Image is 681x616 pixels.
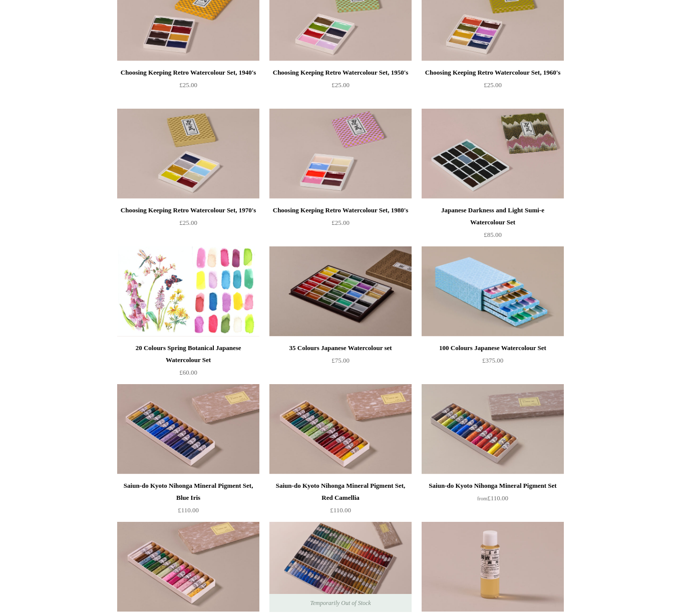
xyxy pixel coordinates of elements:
[117,109,259,199] img: Choosing Keeping Retro Watercolour Set, 1970's
[424,67,561,79] div: Choosing Keeping Retro Watercolour Set, 1960's
[269,384,412,474] img: Saiun-do Kyoto Nihonga Mineral Pigment Set, Red Camellia
[422,109,564,199] img: Japanese Darkness and Light Sumi-e Watercolour Set
[269,342,412,383] a: 35 Colours Japanese Watercolour set £75.00
[422,522,564,612] a: Natural Nikawa Japanese Binder Glue for Pigments Natural Nikawa Japanese Binder Glue for Pigments
[120,480,257,504] div: Saiun-do Kyoto Nihonga Mineral Pigment Set, Blue Iris
[424,342,561,354] div: 100 Colours Japanese Watercolour Set
[422,246,564,337] img: 100 Colours Japanese Watercolour Set
[178,506,199,514] span: £110.00
[331,357,350,364] span: £75.00
[422,384,564,474] img: Saiun-do Kyoto Nihonga Mineral Pigment Set
[269,522,412,612] img: Saiun-do Kyoto Nihonga Mineral Pigment Set, 104 colours
[424,480,561,492] div: Saiun-do Kyoto Nihonga Mineral Pigment Set
[477,494,508,502] span: £110.00
[269,109,412,199] img: Choosing Keeping Retro Watercolour Set, 1980's
[117,522,259,612] a: Saiun-do Kyoto Nihonga Mineral Pigment Set, Pink Peony Saiun-do Kyoto Nihonga Mineral Pigment Set...
[179,219,197,226] span: £25.00
[424,204,561,228] div: Japanese Darkness and Light Sumi-e Watercolour Set
[331,81,350,89] span: £25.00
[117,204,259,245] a: Choosing Keeping Retro Watercolour Set, 1970's £25.00
[330,506,351,514] span: £110.00
[269,109,412,199] a: Choosing Keeping Retro Watercolour Set, 1980's Choosing Keeping Retro Watercolour Set, 1980's
[117,480,259,521] a: Saiun-do Kyoto Nihonga Mineral Pigment Set, Blue Iris £110.00
[422,342,564,383] a: 100 Colours Japanese Watercolour Set £375.00
[120,204,257,216] div: Choosing Keeping Retro Watercolour Set, 1970's
[117,109,259,199] a: Choosing Keeping Retro Watercolour Set, 1970's Choosing Keeping Retro Watercolour Set, 1970's
[120,342,257,366] div: 20 Colours Spring Botanical Japanese Watercolour Set
[272,67,409,79] div: Choosing Keeping Retro Watercolour Set, 1950's
[269,204,412,245] a: Choosing Keeping Retro Watercolour Set, 1980's £25.00
[179,81,197,89] span: £25.00
[272,204,409,216] div: Choosing Keeping Retro Watercolour Set, 1980's
[269,67,412,108] a: Choosing Keeping Retro Watercolour Set, 1950's £25.00
[300,594,381,612] span: Temporarily Out of Stock
[117,384,259,474] a: Saiun-do Kyoto Nihonga Mineral Pigment Set, Blue Iris Saiun-do Kyoto Nihonga Mineral Pigment Set,...
[117,67,259,108] a: Choosing Keeping Retro Watercolour Set, 1940's £25.00
[484,81,502,89] span: £25.00
[269,480,412,521] a: Saiun-do Kyoto Nihonga Mineral Pigment Set, Red Camellia £110.00
[117,342,259,383] a: 20 Colours Spring Botanical Japanese Watercolour Set £60.00
[117,246,259,337] img: 20 Colours Spring Botanical Japanese Watercolour Set
[422,109,564,199] a: Japanese Darkness and Light Sumi-e Watercolour Set Japanese Darkness and Light Sumi-e Watercolour...
[117,246,259,337] a: 20 Colours Spring Botanical Japanese Watercolour Set 20 Colours Spring Botanical Japanese Waterco...
[422,384,564,474] a: Saiun-do Kyoto Nihonga Mineral Pigment Set Saiun-do Kyoto Nihonga Mineral Pigment Set
[269,522,412,612] a: Saiun-do Kyoto Nihonga Mineral Pigment Set, 104 colours Saiun-do Kyoto Nihonga Mineral Pigment Se...
[482,357,503,364] span: £375.00
[179,369,197,376] span: £60.00
[477,496,487,501] span: from
[269,246,412,337] a: 35 Colours Japanese Watercolour set 35 Colours Japanese Watercolour set
[272,342,409,354] div: 35 Colours Japanese Watercolour set
[422,246,564,337] a: 100 Colours Japanese Watercolour Set 100 Colours Japanese Watercolour Set
[422,67,564,108] a: Choosing Keeping Retro Watercolour Set, 1960's £25.00
[120,67,257,79] div: Choosing Keeping Retro Watercolour Set, 1940's
[269,246,412,337] img: 35 Colours Japanese Watercolour set
[422,480,564,521] a: Saiun-do Kyoto Nihonga Mineral Pigment Set from£110.00
[272,480,409,504] div: Saiun-do Kyoto Nihonga Mineral Pigment Set, Red Camellia
[331,219,350,226] span: £25.00
[422,522,564,612] img: Natural Nikawa Japanese Binder Glue for Pigments
[117,384,259,474] img: Saiun-do Kyoto Nihonga Mineral Pigment Set, Blue Iris
[269,384,412,474] a: Saiun-do Kyoto Nihonga Mineral Pigment Set, Red Camellia Saiun-do Kyoto Nihonga Mineral Pigment S...
[422,204,564,245] a: Japanese Darkness and Light Sumi-e Watercolour Set £85.00
[117,522,259,612] img: Saiun-do Kyoto Nihonga Mineral Pigment Set, Pink Peony
[484,231,502,238] span: £85.00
